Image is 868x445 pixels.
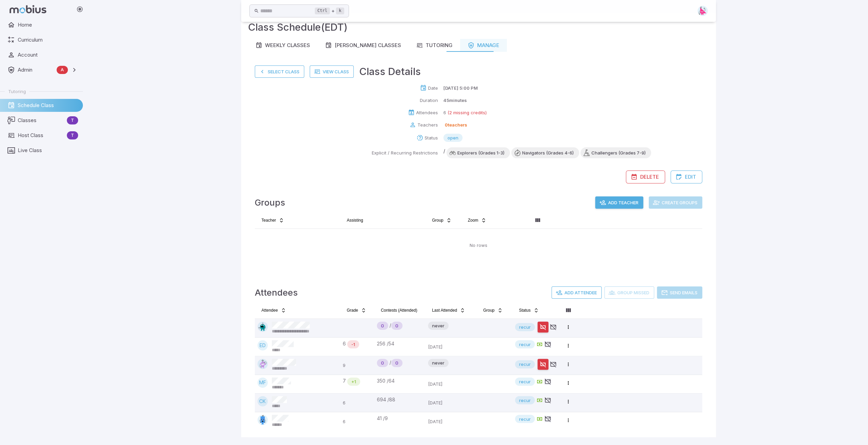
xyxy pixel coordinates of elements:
img: diamond.svg [258,359,268,369]
span: Last Attended [432,308,457,313]
span: recur [515,361,535,368]
button: Group [428,215,456,226]
button: Last Attended [428,305,469,316]
div: New Student [391,359,402,367]
img: octagon.svg [258,322,268,332]
span: 0 [377,322,388,329]
div: New Student [391,322,402,330]
span: Account [18,51,78,59]
div: 694 / 88 [377,396,423,403]
p: 45 minutes [443,97,467,104]
span: recur [515,397,535,404]
p: [DATE] [428,415,474,428]
span: open [443,134,462,141]
span: T [67,132,78,139]
span: recur [515,378,535,385]
p: Attendees [416,109,438,116]
span: Explorers (Grades 1-3) [452,149,510,156]
div: Weekly Classes [255,42,310,49]
span: 0 [391,359,402,366]
span: Schedule Class [18,102,78,109]
span: 0 [377,359,388,366]
div: Manage [468,42,499,49]
div: ED [258,340,268,351]
button: Edit [671,170,702,183]
span: Curriculum [18,36,78,44]
p: [DATE] [428,396,474,409]
img: right-triangle.svg [697,6,708,16]
div: CK [258,396,268,406]
span: Classes [18,117,64,124]
p: 6 [343,415,371,428]
a: View Class [310,65,354,78]
button: Add Attendee [551,286,602,299]
img: rectangle.svg [258,415,268,425]
p: Teachers [417,121,438,128]
span: 6 [343,340,346,348]
button: Group [479,305,507,316]
span: Contests (Attended) [381,308,417,313]
span: T [67,117,78,124]
button: Contests (Attended) [377,305,422,316]
span: 7 [343,377,346,386]
kbd: Ctrl [315,8,330,14]
div: / [377,359,423,367]
span: recur [515,324,535,330]
span: Challengers (Grades 7-9) [586,149,651,156]
kbd: k [336,8,344,14]
h4: Groups [255,196,285,209]
p: No rows [470,242,487,249]
span: Status [519,308,531,313]
span: Navigators (Grades 4-6) [517,149,579,156]
div: + [315,7,344,15]
p: 6 [343,396,371,409]
button: Column visibility [532,215,543,226]
span: Attendee [262,308,278,313]
p: 6 [443,109,446,116]
p: (2 missing credits) [447,109,487,116]
button: Delete [626,170,665,183]
button: Column visibility [563,305,574,316]
p: 0 teachers [445,121,467,128]
p: Explicit / Recurring Restrictions [372,149,438,156]
p: Duration [420,97,438,104]
span: Assisting [347,218,363,223]
div: [PERSON_NAME] Classes [325,42,401,49]
div: 41 / 9 [377,415,423,421]
button: Select Class [255,65,304,78]
span: Live Class [18,147,78,154]
button: Status [515,305,543,316]
h4: Attendees [255,286,298,299]
span: Teacher [262,218,276,223]
span: Group [432,218,443,223]
div: 256 / 54 [377,340,423,347]
button: Attendee [258,305,290,316]
div: / [443,147,651,158]
span: +1 [347,378,360,385]
div: Math is below age level [347,340,359,348]
button: Grade [343,305,370,316]
p: Status [425,134,438,141]
span: 0 [391,322,402,329]
span: recur [515,341,535,348]
span: Group [483,308,495,313]
span: Tutoring [8,88,26,94]
span: Admin [18,66,54,74]
div: Tutoring [416,42,453,49]
span: never [428,322,448,329]
p: 9 [343,359,371,372]
div: MF [258,377,268,388]
p: [DATE] [428,377,474,390]
span: Home [18,21,78,29]
h3: Class Details [359,64,421,79]
div: Math is above age level [347,377,360,386]
button: Zoom [464,215,491,226]
button: Assisting [343,215,367,226]
span: -1 [347,341,359,348]
div: / [377,322,423,330]
p: Date [428,85,438,91]
div: Never Played [377,322,388,330]
button: Add Teacher [595,196,643,209]
span: never [428,359,448,366]
button: Teacher [258,215,289,226]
